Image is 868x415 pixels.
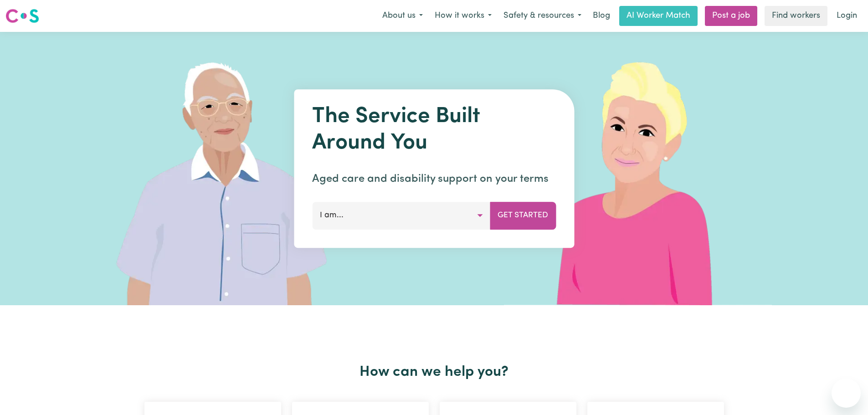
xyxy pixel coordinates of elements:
a: Find workers [765,6,827,26]
a: AI Worker Match [619,6,698,26]
iframe: Button to launch messaging window [832,379,861,408]
a: Post a job [705,6,757,26]
a: Careseekers logo [5,5,39,26]
a: Blog [587,6,616,26]
p: Aged care and disability support on your terms [312,171,556,187]
button: Get Started [490,202,556,229]
button: How it works [429,6,498,26]
h1: The Service Built Around You [312,104,556,156]
button: I am... [312,202,490,229]
button: About us [376,6,429,26]
a: Login [831,6,863,26]
h2: How can we help you? [139,364,729,381]
img: Careseekers logo [5,8,39,24]
button: Safety & resources [498,6,587,26]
